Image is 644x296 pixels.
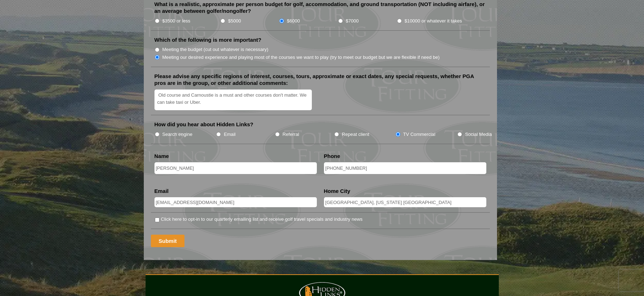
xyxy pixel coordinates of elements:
label: $5000 [228,17,241,25]
label: Click here to opt-in to our quarterly emailing list and receive golf travel specials and industry... [161,216,362,223]
label: Name [154,153,169,160]
label: Email [154,188,169,195]
label: Phone [324,153,340,160]
label: Referral [283,131,299,138]
label: Repeat client [342,131,369,138]
label: $3500 or less [162,17,191,25]
label: $6000 [287,17,300,25]
label: Meeting our desired experience and playing most of the courses we want to play (try to meet our b... [162,54,440,61]
label: What is a realistic, approximate per person budget for golf, accommodation, and ground transporta... [154,1,486,15]
label: Please advise any specific regions of interest, courses, tours, approximate or exact dates, any s... [154,73,486,87]
label: Home City [324,188,350,195]
label: $10000 or whatever it takes [405,17,462,25]
label: Which of the following is more important? [154,36,262,44]
label: Search engine [162,131,193,138]
label: Social Media [465,131,492,138]
label: How did you hear about Hidden Links? [154,121,254,128]
label: TV Commercial [403,131,435,138]
label: Meeting the budget (cut out whatever is necessary) [162,46,268,53]
label: Email [224,131,235,138]
label: $7000 [346,17,359,25]
input: Submit [151,235,185,247]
